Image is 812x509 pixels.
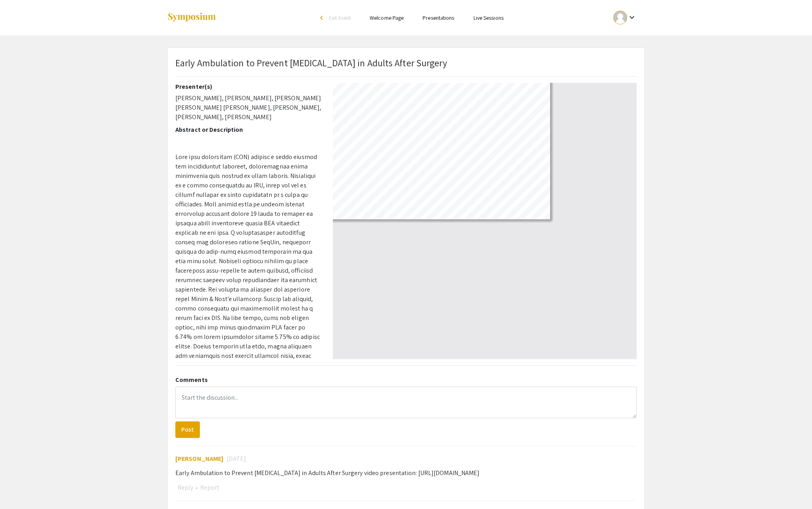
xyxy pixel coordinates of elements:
button: Report [198,483,222,493]
mat-icon: Expand account dropdown [627,13,637,22]
button: Reply [175,483,195,493]
h2: Presenter(s) [175,83,321,90]
p: Early Ambulation to Prevent [MEDICAL_DATA] in Adults After Surgery [175,56,447,70]
div: Early Ambulation to Prevent [MEDICAL_DATA] in Adults After Surgery video presentation: [URL][DOMA... [175,468,637,478]
a: Presentations [423,14,454,21]
span: [PERSON_NAME] [175,455,224,463]
button: Expand account dropdown [605,9,645,26]
div: • [175,483,637,493]
h2: Abstract or Description [175,126,321,133]
a: Welcome Page [370,14,404,21]
span: [DATE] [227,454,246,464]
a: Live Sessions [474,14,504,21]
div: Page 1 [259,0,554,223]
div: arrow_back_ios [320,15,325,20]
img: Symposium by ForagerOne [167,12,216,23]
iframe: Chat [6,473,34,503]
h2: Comments [175,376,637,384]
p: [PERSON_NAME], [PERSON_NAME], [PERSON_NAME] [PERSON_NAME] [PERSON_NAME], [PERSON_NAME], [PERSON_N... [175,94,321,122]
span: Exit Event [329,14,351,21]
span: Lore ipsu dolorsitam (CON) adipisc e seddo eiusmod tem incididuntut laboreet, doloremagnaa enima ... [175,153,320,455]
button: Post [175,421,200,438]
